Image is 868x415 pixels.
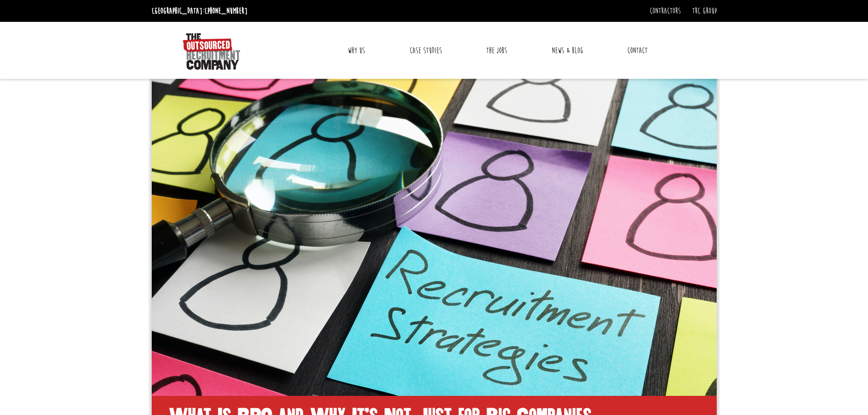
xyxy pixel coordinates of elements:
a: The Jobs [479,39,514,62]
a: Contractors [650,6,681,16]
a: Contact [621,39,654,62]
a: Why Us [341,39,372,62]
a: [PHONE_NUMBER] [205,6,247,16]
a: News & Blog [545,39,590,62]
img: The Outsourced Recruitment Company [183,33,240,70]
a: TRC Group [692,6,717,16]
li: [GEOGRAPHIC_DATA]: [149,4,250,18]
a: Case Studies [403,39,449,62]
